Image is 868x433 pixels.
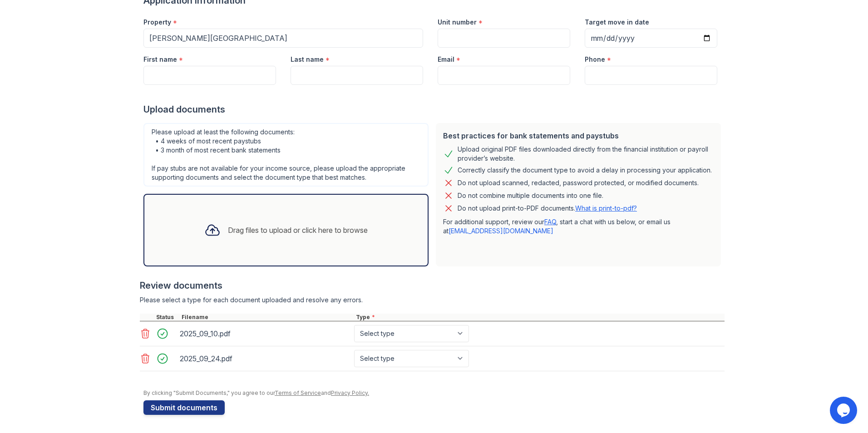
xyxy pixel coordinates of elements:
[331,389,369,396] a: Privacy Policy.
[458,177,699,188] div: Do not upload scanned, redacted, password protected, or modified documents.
[154,314,180,321] div: Status
[228,225,368,236] div: Drag files to upload or click here to browse
[438,18,477,27] label: Unit number
[143,123,429,187] div: Please upload at least the following documents: • 4 weeks of most recent paystubs • 3 month of mo...
[830,397,859,424] iframe: chat widget
[443,130,714,141] div: Best practices for bank statements and paystubs
[585,18,649,27] label: Target move in date
[180,314,354,321] div: Filename
[143,18,171,27] label: Property
[180,351,350,366] div: 2025_09_24.pdf
[143,400,225,415] button: Submit documents
[544,218,556,226] a: FAQ
[458,165,712,176] div: Correctly classify the document type to avoid a delay in processing your application.
[140,295,725,305] div: Please select a type for each document uploaded and resolve any errors.
[140,279,725,292] div: Review documents
[575,204,637,212] a: What is print-to-pdf?
[458,204,637,213] p: Do not upload print-to-PDF documents.
[180,326,350,341] div: 2025_09_10.pdf
[438,55,454,64] label: Email
[449,227,553,235] a: [EMAIL_ADDRESS][DOMAIN_NAME]
[585,55,605,64] label: Phone
[143,55,177,64] label: First name
[354,314,725,321] div: Type
[443,217,714,236] p: For additional support, review our , start a chat with us below, or email us at
[275,389,321,396] a: Terms of Service
[458,190,603,201] div: Do not combine multiple documents into one file.
[291,55,324,64] label: Last name
[143,103,725,116] div: Upload documents
[143,389,725,397] div: By clicking "Submit Documents," you agree to our and
[458,145,714,163] div: Upload original PDF files downloaded directly from the financial institution or payroll provider’...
